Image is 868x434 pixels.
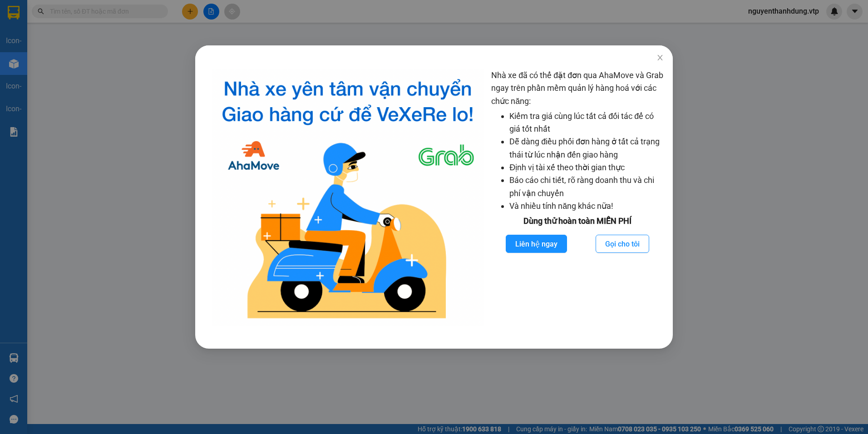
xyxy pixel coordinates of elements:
[605,238,640,250] span: Gọi cho tôi
[509,174,663,200] li: Báo cáo chi tiết, rõ ràng doanh thu và chi phí vận chuyển
[515,238,557,250] span: Liên hệ ngay
[509,200,663,212] li: Và nhiều tính năng khác nữa!
[509,110,663,136] li: Kiểm tra giá cùng lúc tất cả đối tác để có giá tốt nhất
[656,54,664,61] span: close
[212,69,484,326] img: logo
[647,45,673,71] button: Close
[509,135,663,161] li: Dễ dàng điều phối đơn hàng ở tất cả trạng thái từ lúc nhận đến giao hàng
[509,161,663,174] li: Định vị tài xế theo thời gian thực
[491,215,663,227] div: Dùng thử hoàn toàn MIỄN PHÍ
[506,235,567,253] button: Liên hệ ngay
[491,69,663,326] div: Nhà xe đã có thể đặt đơn qua AhaMove và Grab ngay trên phần mềm quản lý hàng hoá với các chức năng:
[596,235,649,253] button: Gọi cho tôi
